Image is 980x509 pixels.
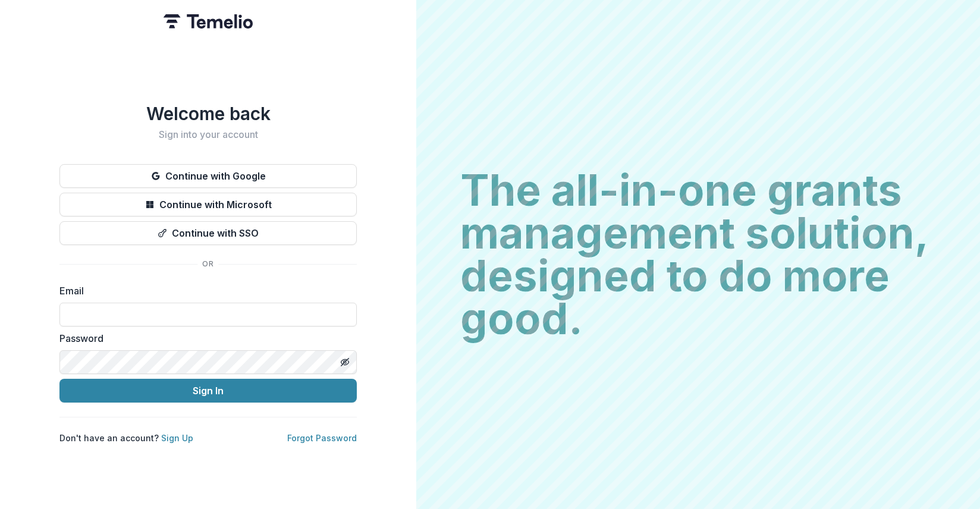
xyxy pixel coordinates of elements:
p: Don't have an account? [59,432,193,444]
button: Continue with Google [59,164,357,188]
img: Temelio [164,14,253,29]
button: Toggle password visibility [335,353,354,372]
button: Continue with Microsoft [59,193,357,216]
button: Continue with SSO [59,221,357,245]
a: Sign Up [161,433,193,443]
label: Password [59,331,350,345]
a: Forgot Password [287,433,357,443]
label: Email [59,284,350,298]
h1: Welcome back [59,103,357,124]
button: Sign In [59,379,357,403]
h2: Sign into your account [59,129,357,140]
